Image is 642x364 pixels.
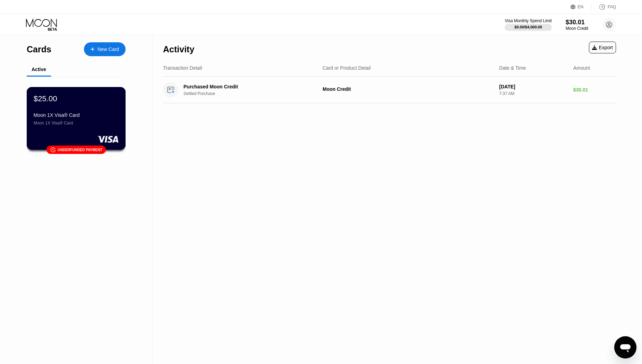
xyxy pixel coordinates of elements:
div: Active [32,67,46,72]
div: New Card [84,42,126,56]
div: Export [592,45,613,50]
div: New Card [97,46,119,52]
div: Card or Product Detail [323,65,371,71]
div: Moon Credit [566,26,588,31]
div: $30.01 [573,87,616,93]
div: [DATE] [499,84,567,89]
div: Visa Monthly Spend Limit [505,18,551,23]
div: Amount [573,65,590,71]
div: Cards [27,44,51,54]
div: Purchased Moon Credit [183,84,313,89]
div: Export [589,42,616,53]
div: $30.01Moon Credit [566,19,588,31]
div: Moon Credit [323,86,494,92]
div: Transaction Detail [163,65,202,71]
div: Purchased Moon CreditSettled PurchaseMoon Credit[DATE]7:37 AM$30.01 [163,77,616,103]
div: Moon 1X Visa® Card [34,121,119,125]
div: $30.01 [566,19,588,26]
div: $25.00 [34,94,57,103]
div: EN [571,3,592,10]
div: 7:37 AM [499,91,567,96]
div: Settled Purchase [183,91,322,96]
div: Moon 1X Visa® Card [34,112,119,118]
div: Visa Monthly Spend Limit$0.00/$4,000.00 [505,18,551,31]
div: $25.00Moon 1X Visa® CardMoon 1X Visa® Card󰗎Underfunded payment [27,87,125,149]
div: 󰗎 [50,147,55,153]
div: $0.00 / $4,000.00 [514,25,542,29]
div: EN [578,5,584,9]
iframe: Button to launch messaging window, conversation in progress [614,336,636,358]
div: FAQ [608,5,616,9]
div: Date & Time [499,65,526,71]
div: FAQ [592,3,616,10]
div: Underfunded payment [58,148,102,151]
div: Activity [163,44,194,54]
